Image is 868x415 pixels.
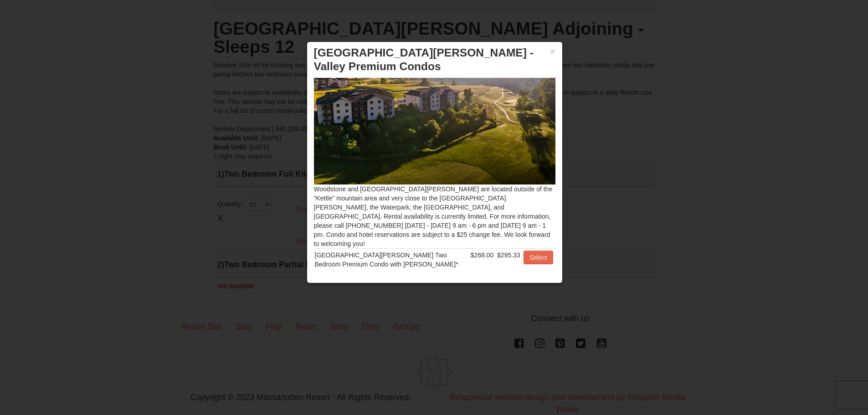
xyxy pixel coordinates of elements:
[307,78,562,274] div: Woodstone and [GEOGRAPHIC_DATA][PERSON_NAME] are located outside of the "Kettle" mountain area an...
[315,251,469,269] div: [GEOGRAPHIC_DATA][PERSON_NAME] Two Bedroom Premium Condo with [PERSON_NAME]*
[314,52,555,184] img: 19219041-4-ec11c166.jpg
[497,251,520,259] span: $295.33
[314,46,534,72] span: [GEOGRAPHIC_DATA][PERSON_NAME] - Valley Premium Condos
[471,251,494,259] span: $268.00
[524,251,553,264] button: Select
[550,47,555,56] button: ×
